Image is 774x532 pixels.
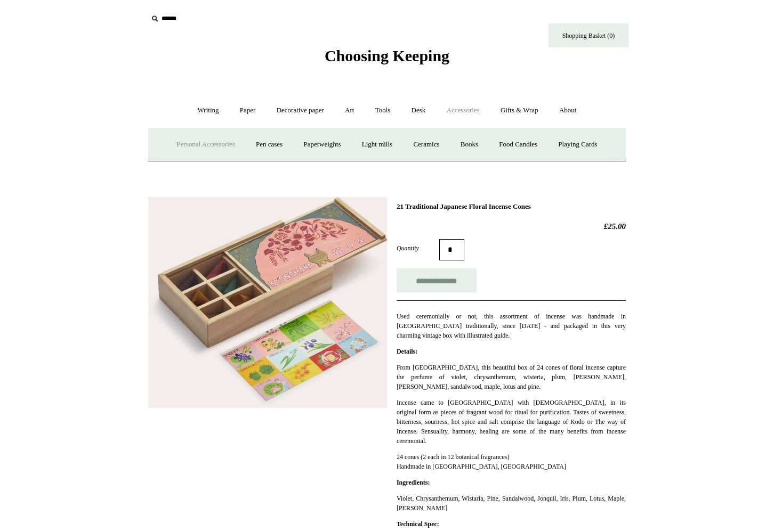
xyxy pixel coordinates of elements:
a: Tools [366,96,400,125]
a: Choosing Keeping [325,55,449,63]
a: Pen cases [246,130,292,159]
a: Food Candles [489,130,547,159]
h2: £25.00 [397,222,626,231]
h1: 21 Traditional Japanese Floral Incense Cones [397,202,626,211]
a: Playing Cards [549,130,607,159]
a: Gifts & Wrap [491,96,548,125]
p: Violet, Chrysanthemum, Wistaria, Pine, Sandalwood, Jonquil, Iris, Plum, Lotus, Maple, [PERSON_NAME] [397,494,626,513]
strong: Details: [397,348,417,355]
p: From [GEOGRAPHIC_DATA], this beautiful box of 24 cones of floral incense capture the perfume of v... [397,363,626,391]
a: Shopping Basket (0) [549,23,628,47]
a: Decorative paper [267,96,334,125]
span: Choosing Keeping [325,47,449,64]
a: Paper [230,96,265,125]
a: Paperweights [294,130,350,159]
a: Books [451,130,488,159]
a: About [550,96,586,125]
strong: Ingredients: [397,479,430,486]
img: 21 Traditional Japanese Floral Incense Cones [148,197,387,408]
p: 24 cones (2 each in 12 botanical fragrances) Handmade in [GEOGRAPHIC_DATA], [GEOGRAPHIC_DATA] [397,452,626,471]
a: Light mills [352,130,402,159]
p: Incense came to [GEOGRAPHIC_DATA] with [DEMOGRAPHIC_DATA], in its original form as pieces of frag... [397,398,626,446]
a: Accessories [437,96,489,125]
label: Quantity [397,243,439,253]
a: Ceramics [404,130,449,159]
strong: Technical Spec: [397,520,439,528]
a: Personal Accessories [167,130,244,159]
p: Used ceremonially or not, this assortment of incense was handmade in [GEOGRAPHIC_DATA] traditiona... [397,312,626,340]
a: Desk [402,96,436,125]
a: Art [335,96,364,125]
a: Writing [188,96,229,125]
